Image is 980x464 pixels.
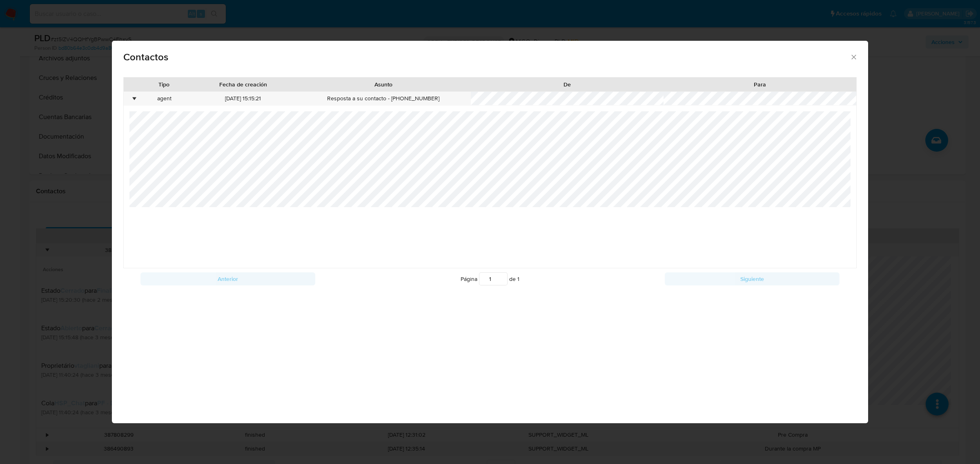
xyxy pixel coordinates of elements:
div: • [134,95,136,103]
div: De [477,80,658,88]
button: close [850,53,857,60]
div: [DATE] 15:15:21 [190,92,296,106]
button: Anterior [140,272,315,285]
div: agent [138,92,191,106]
div: Resposta a su contacto - [PHONE_NUMBER] [296,92,471,106]
span: Página de [461,272,519,285]
span: 1 [517,275,519,283]
div: Para [669,80,851,88]
div: Fecha de creación [196,80,290,88]
span: Contactos [123,52,850,62]
div: Asunto [301,80,465,88]
button: Siguiente [665,272,840,285]
div: Tipo [144,80,185,88]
